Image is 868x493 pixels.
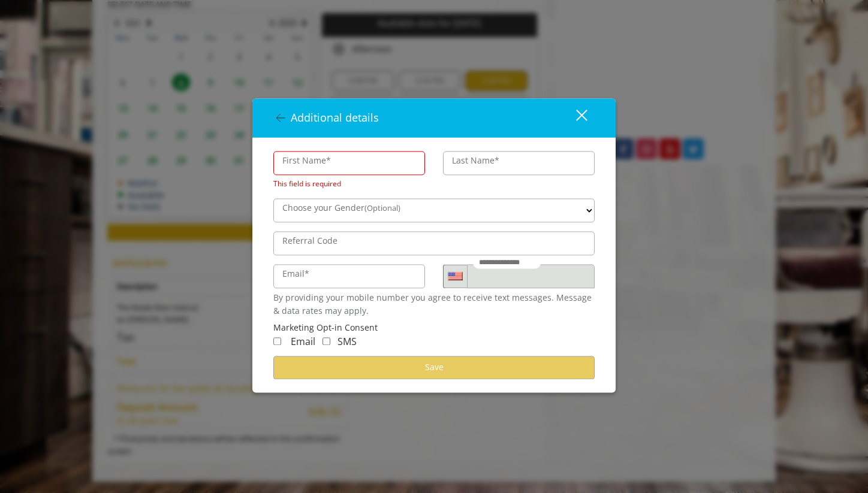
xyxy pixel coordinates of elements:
span: SMS [337,335,357,348]
select: Choose your Gender [273,198,595,222]
label: First Name* [276,154,337,167]
input: Receive Marketing Email [273,337,281,345]
span: Additional details [291,110,379,125]
input: ReferralCode [273,231,595,255]
input: Receive Marketing SMS [323,337,330,345]
label: Choose your Gender [276,201,406,214]
span: (Optional) [364,202,400,213]
div: Marketing Opt-in Consent [273,321,595,334]
span: Save [425,362,444,373]
input: Lastname [443,151,595,175]
label: Email* [276,267,315,280]
div: FirstName [273,178,425,189]
button: close dialog [554,105,595,130]
input: Email [273,264,425,288]
div: close dialog [562,108,586,126]
div: Country [443,264,467,288]
label: Last Name* [446,154,505,167]
span: Email [291,335,315,348]
label: Referral Code [276,234,343,247]
div: By providing your mobile number you agree to receive text messages. Message & data rates may apply. [273,291,595,318]
input: FirstName [273,151,425,175]
button: Save [273,356,595,379]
